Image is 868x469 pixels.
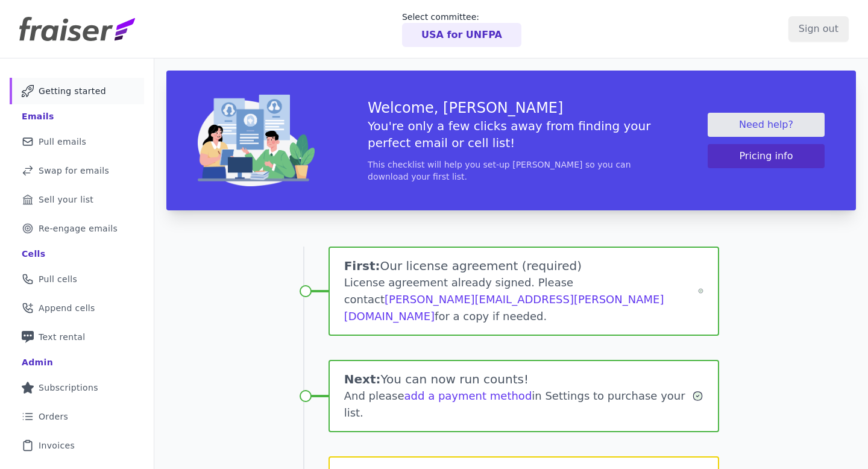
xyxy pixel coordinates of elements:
[39,222,118,234] span: Re-engage emails
[10,374,144,401] a: Subscriptions
[708,113,825,137] a: Need help?
[10,432,144,459] a: Invoices
[344,371,693,388] h1: You can now run counts!
[10,266,144,292] a: Pull cells
[10,186,144,213] a: Sell your list
[344,274,698,325] div: License agreement already signed. Please contact for a copy if needed.
[39,439,75,452] span: Invoices
[39,411,68,423] span: Orders
[39,302,95,314] span: Append cells
[10,157,144,184] a: Swap for emails
[344,257,698,274] h1: Our license agreement (required)
[402,11,521,47] a: Select committee: USA for UNFPA
[788,16,849,42] input: Sign out
[39,136,86,148] span: Pull emails
[344,259,380,273] span: First:
[10,403,144,430] a: Orders
[368,118,655,151] h5: You're only a few clicks away from finding your perfect email or cell list!
[39,273,77,285] span: Pull cells
[10,295,144,321] a: Append cells
[708,144,825,168] button: Pricing info
[39,194,93,206] span: Sell your list
[10,128,144,155] a: Pull emails
[39,382,98,394] span: Subscriptions
[22,110,54,122] div: Emails
[22,248,45,260] div: Cells
[404,389,532,402] a: add a payment method
[368,159,655,183] p: This checklist will help you set-up [PERSON_NAME] so you can download your first list.
[22,356,53,368] div: Admin
[344,293,664,323] a: [PERSON_NAME][EMAIL_ADDRESS][PERSON_NAME][DOMAIN_NAME]
[10,78,144,104] a: Getting started
[421,28,502,42] p: USA for UNFPA
[344,372,381,386] span: Next:
[39,85,106,97] span: Getting started
[198,95,315,186] img: img
[10,324,144,350] a: Text rental
[402,11,521,23] p: Select committee:
[39,331,86,343] span: Text rental
[368,98,655,118] h3: Welcome, [PERSON_NAME]
[19,17,135,41] img: Fraiser Logo
[344,388,693,421] div: And please in Settings to purchase your list.
[39,165,109,177] span: Swap for emails
[10,215,144,242] a: Re-engage emails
